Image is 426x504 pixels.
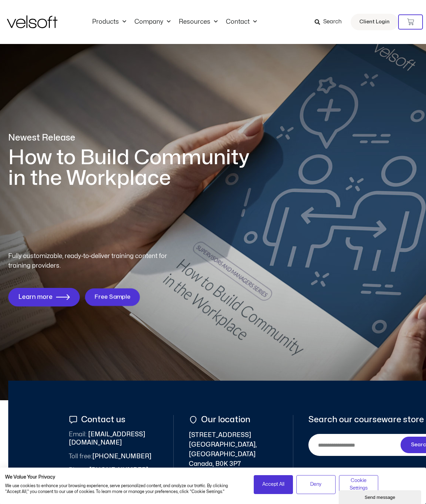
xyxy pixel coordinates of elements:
span: Free Sample [94,294,130,301]
a: ProductsMenu Toggle [88,18,130,26]
span: [PHONE_NUMBER] [69,452,151,461]
span: Deny [310,481,321,488]
span: Accept All [262,481,284,488]
span: Toll free: [69,453,92,459]
iframe: chat widget [339,489,423,504]
h1: How to Build Community in the Workplace [8,147,259,189]
button: Adjust cookie preferences [339,475,378,494]
a: Learn more [8,288,80,306]
img: Velsoft Training Materials [7,15,57,28]
a: Client Login [351,14,398,30]
span: Cookie Settings [343,477,374,492]
span: Email: [69,432,87,437]
span: [STREET_ADDRESS] [GEOGRAPHIC_DATA], [GEOGRAPHIC_DATA] Canada, B0K 3P7 [189,430,278,469]
span: [EMAIL_ADDRESS][DOMAIN_NAME] [69,430,158,447]
a: Search [315,16,347,28]
h2: We Value Your Privacy [5,474,243,480]
span: Contact us [79,415,125,424]
span: Search our courseware store [308,415,424,424]
span: Learn more [18,294,53,301]
span: Client Login [359,18,390,26]
span: Search [323,18,342,26]
nav: Menu [88,18,261,26]
button: Accept all cookies [254,475,293,494]
span: Our location [199,415,250,424]
button: Deny all cookies [296,475,336,494]
a: ContactMenu Toggle [222,18,261,26]
a: CompanyMenu Toggle [130,18,175,26]
a: ResourcesMenu Toggle [175,18,222,26]
a: Free Sample [85,288,140,306]
p: We use cookies to enhance your browsing experience, serve personalized content, and analyze our t... [5,483,243,495]
p: Newest Release [8,132,259,144]
p: Fully customizable, ready-to-deliver training content for training providers. [8,251,179,271]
